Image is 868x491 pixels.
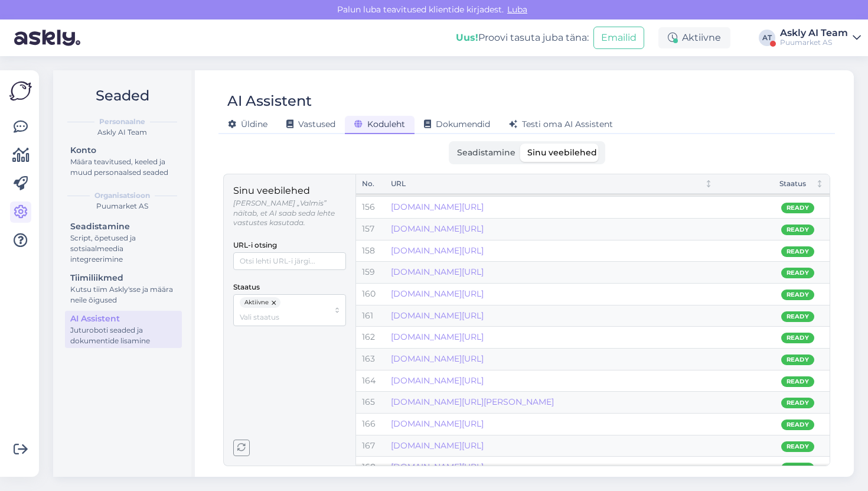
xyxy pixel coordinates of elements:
a: SeadistamineScript, õpetused ja sotsiaalmeedia integreerimine [65,219,182,266]
span: Seadistamine [457,147,515,158]
a: [DOMAIN_NAME][URL] [391,201,484,212]
div: AI Assistent [227,90,312,112]
a: [DOMAIN_NAME][URL] [391,310,484,321]
th: StaatusNot sorted [719,174,830,194]
span: 167 [362,440,375,451]
span: Ready [787,398,809,408]
div: Staatus [725,178,806,190]
h2: Seaded [63,84,182,107]
a: [DOMAIN_NAME][URL] [391,418,484,429]
p: [PERSON_NAME] „Valmis” näitab, et AI saab seda lehte vastustes kasutada. [233,199,346,228]
a: [DOMAIN_NAME][URL][PERSON_NAME] [391,396,554,407]
div: Juturoboti seaded ja dokumentide lisamine [70,325,177,346]
th: URLNot sorted [385,174,719,194]
span: Ready [787,290,809,300]
div: Not sorted [704,180,713,188]
span: Ready [787,355,809,365]
span: Ready [787,377,809,386]
span: 166 [362,418,376,429]
input: Otsi lehti URL-i järgi... [233,252,346,270]
span: 157 [362,223,374,234]
div: Määra teavitused, keeled ja muud personaalsed seaded [70,157,177,178]
p: Sinu veebilehed [233,184,346,199]
div: Script, õpetused ja sotsiaalmeedia integreerimine [70,233,177,265]
a: [DOMAIN_NAME][URL] [391,440,484,451]
span: Ready [787,463,809,473]
span: Testi oma AI Assistent [509,119,613,129]
span: Luba [504,4,531,15]
div: Kutsu tiim Askly'sse ja määra neile õigused [70,284,177,305]
span: Ready [787,442,809,451]
a: [DOMAIN_NAME][URL] [391,288,484,299]
span: 158 [362,245,375,256]
a: TiimiliikmedKutsu tiim Askly'sse ja määra neile õigused [65,270,182,307]
label: URL-i otsing [233,240,277,251]
span: 160 [362,288,376,299]
span: 159 [362,266,375,277]
div: Not sorted [815,180,824,188]
button: Emailid [593,27,644,49]
span: Ready [787,333,809,343]
span: Ready [787,268,809,278]
b: Personaalne [99,116,145,127]
span: 168 [362,461,376,472]
a: KontoMäära teavitused, keeled ja muud personaalsed seaded [65,142,182,180]
span: 161 [362,310,373,321]
span: 164 [362,375,376,386]
div: Tiimiliikmed [70,272,177,284]
span: Ready [787,420,809,430]
button: Reload pages [233,440,250,456]
div: Askly AI Team [63,127,182,138]
span: Vastused [286,119,335,129]
span: Ready [787,312,809,321]
span: Ready [787,225,809,235]
div: Seadistamine [70,220,177,233]
span: Koduleht [354,119,405,129]
a: [DOMAIN_NAME][URL] [391,245,484,256]
div: Askly AI Team [780,28,848,38]
img: Askly Logo [9,80,32,102]
a: Askly AI TeamPuumarket AS [780,28,861,47]
span: Aktiivne [244,297,269,308]
div: AT [759,30,775,46]
span: 162 [362,331,375,342]
span: 163 [362,353,375,364]
a: AI AssistentJuturoboti seaded ja dokumentide lisamine [65,311,182,348]
span: Üldine [228,119,267,129]
a: [DOMAIN_NAME][URL] [391,353,484,364]
span: Ready [787,203,809,213]
div: Puumarket AS [780,38,848,47]
div: Proovi tasuta juba täna: [456,31,589,45]
div: Aktiivne [658,27,730,48]
input: Vali staatus [240,311,329,323]
div: AI Assistent [70,313,177,325]
span: Sinu veebilehed [527,147,597,158]
div: Konto [70,144,177,157]
a: [DOMAIN_NAME][URL] [391,461,484,472]
div: No. [362,178,379,190]
label: Staatus [233,282,260,293]
span: 165 [362,396,375,407]
a: [DOMAIN_NAME][URL] [391,223,484,234]
b: Uus! [456,32,478,43]
span: Dokumendid [424,119,490,129]
div: Puumarket AS [63,201,182,212]
b: Organisatsioon [94,190,150,201]
span: 156 [362,201,375,212]
a: [DOMAIN_NAME][URL] [391,266,484,277]
a: [DOMAIN_NAME][URL] [391,331,484,342]
a: [DOMAIN_NAME][URL] [391,375,484,386]
span: Ready [787,247,809,256]
div: URL [391,178,695,190]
